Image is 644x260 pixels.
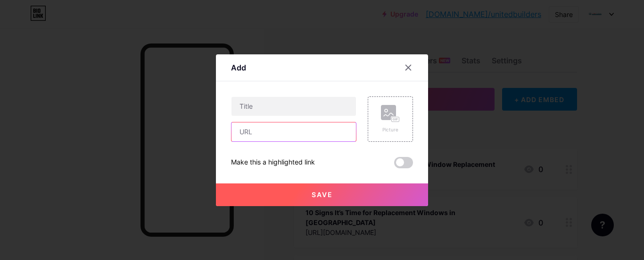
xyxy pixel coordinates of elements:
[216,183,428,206] button: Save
[231,122,356,141] input: URL
[231,157,315,168] div: Make this a highlighted link
[312,191,333,199] span: Save
[231,62,246,73] div: Add
[231,97,356,116] input: Title
[381,126,400,133] div: Picture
